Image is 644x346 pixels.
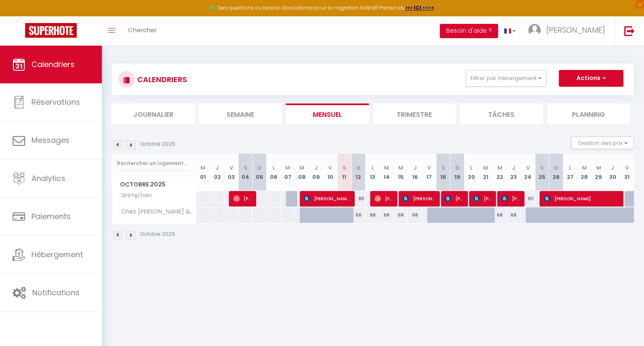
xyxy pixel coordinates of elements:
[273,164,275,172] abbr: L
[405,4,434,11] a: >>> ICI <<<<
[252,154,267,191] th: 05
[521,154,535,191] th: 24
[351,191,366,207] div: 85
[25,23,77,38] img: Super Booking
[140,140,175,148] p: Octobre 2025
[356,164,361,172] abbr: D
[493,154,507,191] th: 22
[371,164,374,172] abbr: L
[605,154,620,191] th: 30
[229,164,233,172] abbr: V
[408,154,422,191] th: 16
[309,154,323,191] th: 09
[239,154,253,191] th: 04
[571,137,634,149] button: Gestion des prix
[535,154,549,191] th: 25
[343,164,346,172] abbr: S
[112,178,196,191] span: Octobre 2025
[199,103,282,124] li: Semaine
[366,154,380,191] th: 13
[112,103,195,124] li: Journalier
[507,154,521,191] th: 23
[200,164,205,172] abbr: M
[394,154,408,191] th: 15
[450,154,465,191] th: 19
[366,207,380,223] div: 68
[31,97,80,107] span: Réservations
[351,207,366,223] div: 68
[592,154,606,191] th: 29
[554,164,558,172] abbr: D
[210,154,224,191] th: 02
[337,154,351,191] th: 11
[398,164,403,172] abbr: M
[582,164,587,172] abbr: M
[128,26,157,34] span: Chercher
[440,24,498,38] button: Besoin d'aide ?
[31,135,70,145] span: Messages
[540,164,544,172] abbr: S
[285,164,290,172] abbr: M
[470,164,473,172] abbr: L
[122,16,163,46] a: Chercher
[351,154,366,191] th: 12
[244,164,247,172] abbr: S
[32,287,80,298] span: Notifications
[528,24,541,36] img: ...
[549,154,563,191] th: 26
[304,191,350,207] span: [PERSON_NAME]
[379,154,394,191] th: 14
[512,164,515,172] abbr: J
[379,207,394,223] div: 68
[493,207,507,223] div: 68
[140,230,175,238] p: Octobre 2025
[281,154,295,191] th: 07
[31,211,71,222] span: Paiements
[625,164,629,172] abbr: V
[373,103,456,124] li: Trimestre
[374,191,393,207] span: [PERSON_NAME]
[267,154,281,191] th: 06
[31,59,75,70] span: Calendriers
[445,191,463,207] span: [PERSON_NAME]
[521,191,535,207] div: 101
[569,164,571,172] abbr: L
[546,25,605,35] span: [PERSON_NAME]
[596,164,601,172] abbr: M
[135,70,187,89] h3: CALENDRIERS
[299,164,304,172] abbr: M
[624,26,635,36] img: logout
[465,154,479,191] th: 20
[117,156,191,171] input: Rechercher un logement...
[233,191,252,207] span: [PERSON_NAME]
[559,70,623,87] button: Actions
[413,164,417,172] abbr: J
[427,164,431,172] abbr: V
[501,191,520,207] span: [PERSON_NAME]
[31,249,83,260] span: Hébergement
[295,154,309,191] th: 08
[384,164,389,172] abbr: M
[323,154,338,191] th: 10
[507,207,521,223] div: 68
[436,154,450,191] th: 18
[497,164,502,172] abbr: M
[408,207,422,223] div: 68
[526,164,530,172] abbr: V
[257,164,262,172] abbr: D
[216,164,219,172] abbr: J
[478,154,493,191] th: 21
[620,154,634,191] th: 31
[224,154,239,191] th: 03
[441,164,445,172] abbr: S
[422,154,436,191] th: 17
[196,154,210,191] th: 01
[286,103,369,124] li: Mensuel
[402,191,435,207] span: [PERSON_NAME]
[466,70,546,87] button: Filtrer par hébergement
[455,164,460,172] abbr: D
[577,154,592,191] th: 28
[114,207,197,217] span: Chez [PERSON_NAME] & [PERSON_NAME]
[473,191,492,207] span: [PERSON_NAME]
